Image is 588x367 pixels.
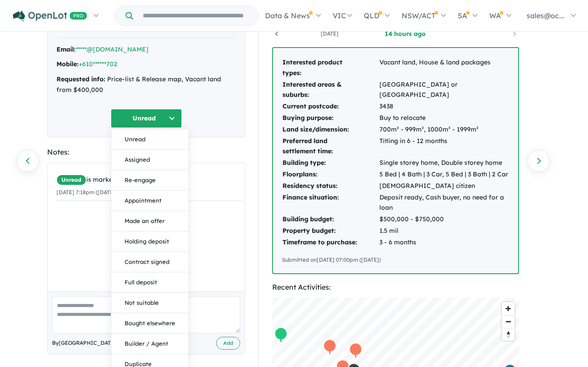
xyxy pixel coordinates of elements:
span: sales@oc... [527,11,564,20]
strong: Requested info: [56,75,105,83]
div: Map marker [323,339,337,355]
td: [GEOGRAPHIC_DATA] or [GEOGRAPHIC_DATA] [379,79,509,101]
div: is marked. [56,175,242,185]
span: By [GEOGRAPHIC_DATA] [52,339,116,347]
td: Single storey home, Double storey home [379,157,509,169]
td: Vacant land, House & land packages [379,57,509,79]
td: Floorplans: [282,169,379,180]
td: Buying purpose: [282,112,379,124]
td: Building budget: [282,214,379,225]
td: Residency status: [282,180,379,192]
button: Holding deposit [111,231,189,252]
button: Re-engage [111,170,189,191]
td: Building type: [282,157,379,169]
td: 5 Bed | 4 Bath | 3 Car, 5 Bed | 3 Bath | 2 Car [379,169,509,180]
td: $500,000 - $750,000 [379,214,509,225]
td: Property budget: [282,225,379,237]
div: Price-list & Release map, Vacant land from $400,000 [56,74,236,96]
button: Appointment [111,191,189,211]
td: Interested product types: [282,57,379,79]
strong: Email: [56,45,76,53]
button: Zoom out [502,315,515,328]
div: Notes: [47,146,245,158]
td: Deposit ready, Cash buyer, no need for a loan [379,192,509,214]
td: Land size/dimension: [282,124,379,136]
button: Bought elsewhere [111,313,189,334]
button: Unread [111,109,182,128]
button: Builder / Agent [111,334,189,354]
td: Buy to relocate [379,112,509,124]
button: Zoom in [502,302,515,315]
td: Titling in 6 - 12 months [379,136,509,158]
button: Reset bearing to north [502,328,515,341]
div: Submitted on [DATE] 07:00pm ([DATE]) [282,255,509,264]
td: Timeframe to purchase: [282,237,379,248]
small: [DATE] 7:18pm ([DATE]) [56,189,117,195]
td: Current postcode: [282,101,379,112]
td: Interested areas & suburbs: [282,79,379,101]
img: Openlot PRO Logo White [13,11,87,22]
td: Preferred land settlement time: [282,136,379,158]
button: Not suitable [111,293,189,313]
button: Made an offer [111,211,189,231]
span: Unread [56,175,86,185]
strong: Mobile: [56,60,79,68]
td: 1.5 mil [379,225,509,237]
span: Zoom out [502,315,515,328]
button: Unread [111,129,189,150]
td: 700m² - 999m², 1000m² - 1999m² [379,124,509,136]
span: Reset bearing to north [502,328,515,341]
a: [DATE] [292,29,367,38]
a: 14 hours ago [367,29,443,38]
input: Try estate name, suburb, builder or developer [135,6,257,25]
div: Map marker [349,342,362,359]
button: Full deposit [111,272,189,293]
td: [DEMOGRAPHIC_DATA] citizen [379,180,509,192]
button: Contract signed [111,252,189,272]
td: Finance situation: [282,192,379,214]
div: Recent Activities: [272,281,519,293]
div: Map marker [274,327,288,343]
td: 3438 [379,101,509,112]
td: 3 - 6 months [379,237,509,248]
button: Assigned [111,150,189,170]
button: Add [216,337,240,350]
